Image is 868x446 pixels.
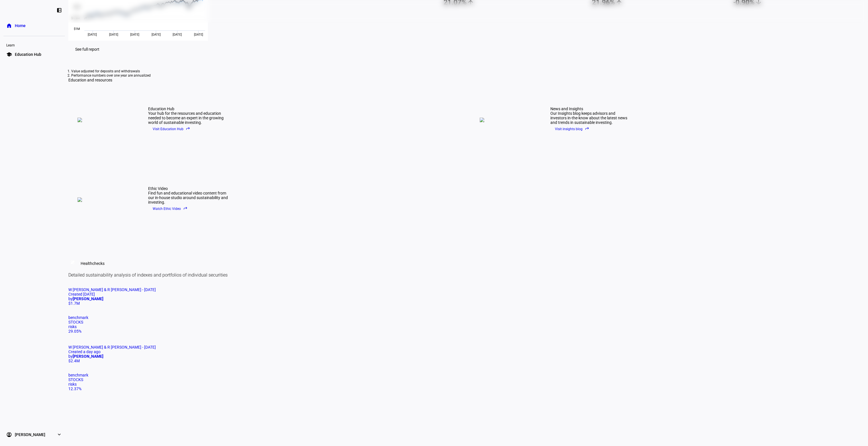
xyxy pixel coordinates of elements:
[550,125,630,133] a: Visit insights blogreply
[6,52,12,57] eth-mat-symbol: school
[75,47,99,52] span: See full report
[148,186,228,191] div: Ethic Video
[15,23,26,28] span: Home
[68,382,77,386] span: risks
[3,20,65,31] a: homeHome
[183,206,188,210] eth-mat-symbol: reply
[68,345,868,391] a: W [PERSON_NAME] & R [PERSON_NAME] - [DATE]Created a day agoby[PERSON_NAME]$2.4MbenchmarkSTOCKSris...
[73,296,103,301] b: [PERSON_NAME]
[68,386,81,391] span: 12.37%
[480,118,537,122] img: news.png
[68,324,77,329] span: risks
[550,111,630,125] div: Our Insights blog keeps advisors and investors in-the-know about the latest news and trends in su...
[68,287,868,334] a: W [PERSON_NAME] & R [PERSON_NAME] - [DATE]Created [DATE]by[PERSON_NAME]$1.7MbenchmarkSTOCKSrisks2...
[68,315,88,320] span: benchmark
[81,261,105,266] div: Healthchecks
[73,354,103,359] b: [PERSON_NAME]
[71,73,865,78] li: Performance numbers over one year are annualized
[148,125,195,133] button: Visit Education Hubreply
[68,78,868,82] div: Education and resources
[68,373,88,377] span: benchmark
[77,118,134,122] img: education-hub.png
[68,320,83,324] span: STOCKS
[194,33,203,36] span: [DATE]
[148,204,192,213] button: Watch Ethic Videoreply
[173,33,182,36] span: [DATE]
[68,301,868,306] div: $1.7M
[56,7,62,13] eth-mat-symbol: left_panel_close
[153,204,188,213] span: Watch Ethic Video
[15,52,41,57] span: Education Hub
[186,126,190,131] eth-mat-symbol: reply
[6,23,12,28] eth-mat-symbol: home
[68,272,868,278] p: Detailed sustainability analysis of indexes and portfolios of individual securities
[15,432,45,437] span: [PERSON_NAME]
[148,107,228,111] div: Education Hub
[148,125,228,133] a: Visit Education Hubreply
[77,197,134,202] img: ethic-video.png
[153,125,190,133] span: Visit Education Hub
[71,69,865,73] li: Value adjusted for deposits and withdrawals
[555,125,589,133] span: Visit insights blog
[148,204,228,213] a: Watch Ethic Videoreply
[585,126,589,131] eth-mat-symbol: reply
[6,432,12,437] eth-mat-symbol: account_circle
[74,27,80,31] text: $1M
[56,432,62,437] eth-mat-symbol: expand_more
[68,359,868,363] div: $2.4M
[152,33,161,36] span: [DATE]
[68,345,156,349] span: W Hofmann & R Welling - August 26, 2025
[68,287,156,292] span: W Hofmann & R Welling - May 3, 2023
[68,44,106,55] a: See full report
[68,292,868,296] div: Created [DATE]
[68,329,81,334] span: 29.05%
[68,296,868,301] div: by
[148,111,228,125] div: Your hub for the resources and education needed to become an expert in the growing world of susta...
[550,125,594,133] button: Visit insights blogreply
[550,107,630,111] div: News and Insights
[69,259,76,266] mat-icon: healing
[68,354,868,359] div: by
[68,349,868,354] div: Created a day ago
[68,377,83,382] span: STOCKS
[88,33,97,36] span: [DATE]
[148,191,228,204] div: Find fun and educational video content from our in-house studio around sustainability and investing.
[109,33,118,36] span: [DATE]
[130,33,139,36] span: [DATE]
[3,41,65,49] div: Learn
